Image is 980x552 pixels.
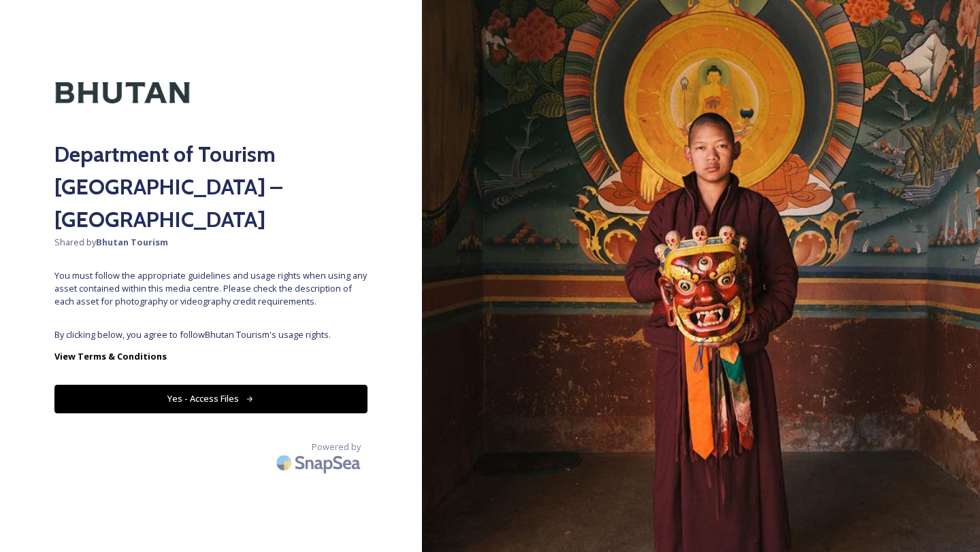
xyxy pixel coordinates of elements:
img: SnapSea Logo [272,447,367,479]
span: Powered by [312,441,361,453]
h2: Department of Tourism [GEOGRAPHIC_DATA] – [GEOGRAPHIC_DATA] [54,138,367,236]
strong: Bhutan Tourism [96,236,168,248]
a: View Terms & Conditions [54,348,367,364]
span: You must follow the appropriate guidelines and usage rights when using any asset contained within... [54,269,367,309]
img: Kingdom-of-Bhutan-Logo.png [54,54,191,131]
span: By clicking below, you agree to follow Bhutan Tourism 's usage rights. [54,328,367,341]
button: Yes - Access Files [54,385,367,413]
span: Shared by [54,236,367,249]
strong: View Terms & Conditions [54,350,167,362]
